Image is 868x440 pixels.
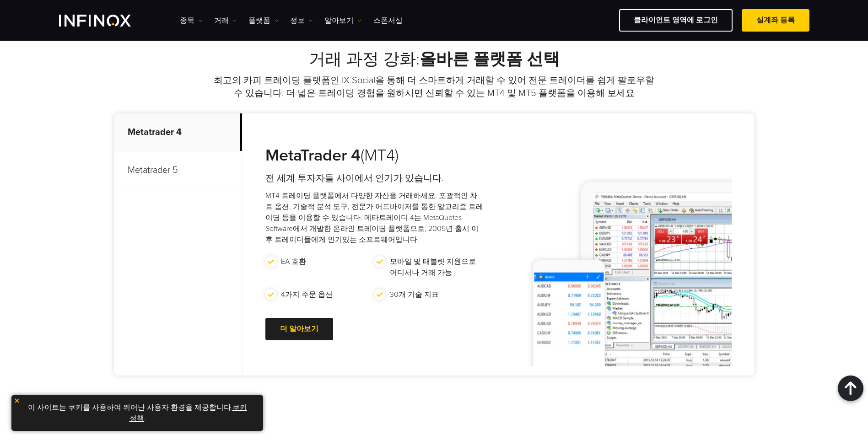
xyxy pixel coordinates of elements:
[265,190,484,245] p: MT4 트레이딩 플랫폼에서 다양한 자산을 거래하세요. 포괄적인 차트 옵션, 기술적 분석 도구, 전문가 어드바이저를 통한 알고리즘 트레이딩 등을 이용할 수 있습니다. 메타트레이...
[281,289,333,300] p: 4가지 주문 옵션
[265,318,333,340] a: 더 알아보기
[619,9,733,32] a: 클라이언트 영역에 로그인
[390,289,439,300] p: 30개 기술 지표
[420,49,560,69] strong: 올바른 플랫폼 선택
[16,400,259,426] p: 이 사이트는 쿠키를 사용하여 뛰어난 사용자 환경을 제공합니다. .
[212,74,656,100] p: 최고의 카피 트레이딩 플랫폼인 IX Social을 통해 더 스마트하게 거래할 수 있어 전문 트레이더를 쉽게 팔로우할 수 있습니다. 더 넓은 트레이딩 경험을 원하시면 신뢰할 수...
[742,9,809,32] a: 실계좌 등록
[265,145,484,166] h3: (MT4)
[114,49,755,70] h2: 거래 과정 강화:
[390,256,479,278] p: 모바일 및 태블릿 지원으로 어디서나 거래 가능
[265,172,484,185] h4: 전 세계 투자자들 사이에서 인기가 있습니다.
[324,15,362,26] a: 알아보기
[290,15,313,26] a: 정보
[373,15,403,26] a: 스폰서십
[180,15,203,26] a: 종목
[114,113,242,151] p: Metatrader 4
[14,397,20,404] img: yellow close icon
[248,15,279,26] a: 플랫폼
[281,256,306,267] p: EA 호환
[114,151,242,189] p: Metatrader 5
[214,15,237,26] a: 거래
[265,145,361,165] strong: MetaTrader 4
[59,15,152,27] a: INFINOX Logo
